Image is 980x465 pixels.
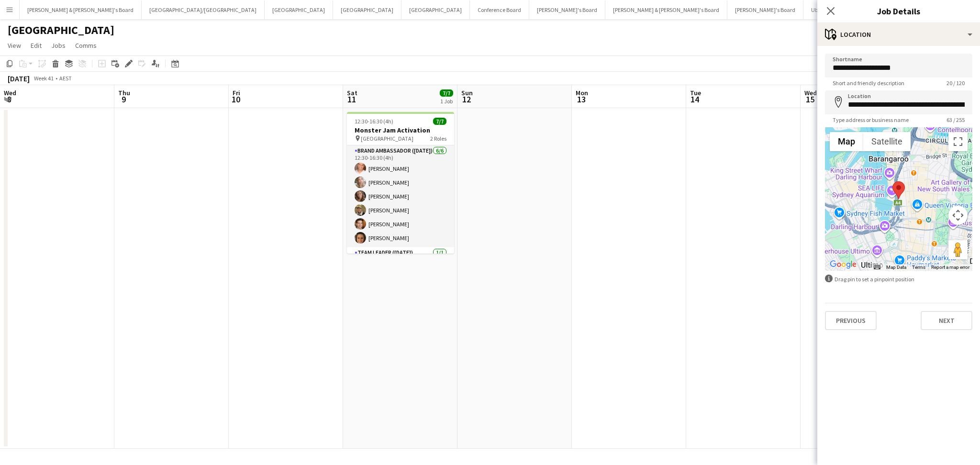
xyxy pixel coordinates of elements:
div: Drag pin to set a pinpoint position [825,275,972,284]
app-job-card: 12:30-16:30 (4h)7/7Monster Jam Activation [GEOGRAPHIC_DATA]2 RolesBrand Ambassador ([DATE])6/612:... [347,112,454,254]
app-card-role: Brand Ambassador ([DATE])6/612:30-16:30 (4h)[PERSON_NAME][PERSON_NAME][PERSON_NAME][PERSON_NAME][... [347,145,454,247]
button: [PERSON_NAME]'s Board [529,0,605,19]
button: Show street map [830,132,863,151]
span: Tue [690,89,701,97]
a: Terms (opens in new tab) [912,265,925,270]
button: Previous [825,311,877,330]
span: Fri [233,89,240,97]
span: 7/7 [433,118,446,125]
button: Map Data [886,264,906,271]
span: 15 [803,94,817,105]
span: 10 [231,94,240,105]
a: View [4,39,25,52]
span: Type address or business name [825,116,916,123]
span: 14 [689,94,701,105]
button: [GEOGRAPHIC_DATA] [333,0,401,19]
button: [PERSON_NAME] & [PERSON_NAME]'s Board [605,0,727,19]
button: [PERSON_NAME] & [PERSON_NAME]'s Board [20,0,142,19]
span: Mon [576,89,588,97]
span: 8 [2,94,16,105]
span: 12:30-16:30 (4h) [355,118,393,125]
div: AEST [59,75,72,82]
button: Next [921,311,972,330]
button: Conference Board [470,0,529,19]
span: Comms [75,41,97,50]
button: [GEOGRAPHIC_DATA] [265,0,333,19]
span: 20 / 120 [939,79,972,87]
div: [DATE] [8,74,30,83]
h3: Monster Jam Activation [347,126,454,134]
button: Keyboard shortcuts [874,264,880,271]
button: Map camera controls [948,206,968,225]
h3: Job Details [817,5,980,17]
a: Jobs [47,39,69,52]
span: View [8,41,21,50]
span: 2 Roles [430,135,446,142]
span: Week 41 [32,75,56,82]
span: Wed [4,89,16,97]
button: [GEOGRAPHIC_DATA]/[GEOGRAPHIC_DATA] [142,0,265,19]
img: Google [827,258,859,271]
h1: [GEOGRAPHIC_DATA] [8,23,114,37]
app-card-role: Team Leader ([DATE])1/1 [347,247,454,280]
span: 13 [574,94,588,105]
span: Sun [461,89,473,97]
span: 9 [117,94,130,105]
span: 12 [460,94,473,105]
span: Sat [347,89,357,97]
button: [PERSON_NAME]'s Board [727,0,803,19]
a: Comms [71,39,100,52]
a: Edit [27,39,45,52]
span: [GEOGRAPHIC_DATA] [361,135,413,142]
span: 63 / 255 [939,116,972,123]
span: Thu [118,89,130,97]
span: Jobs [51,41,66,50]
button: [GEOGRAPHIC_DATA] [401,0,470,19]
span: 7/7 [440,89,453,97]
div: 1 Job [440,98,453,105]
span: 11 [345,94,357,105]
a: Open this area in Google Maps (opens a new window) [827,258,859,271]
span: Edit [31,41,42,50]
div: Location [817,23,980,46]
span: Wed [804,89,817,97]
span: Short and friendly description [825,79,912,87]
button: Drag Pegman onto the map to open Street View [948,240,968,259]
a: Report a map error [931,265,969,270]
button: Toggle fullscreen view [948,132,968,151]
button: Show satellite imagery [863,132,911,151]
button: Uber [GEOGRAPHIC_DATA] [803,0,884,19]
